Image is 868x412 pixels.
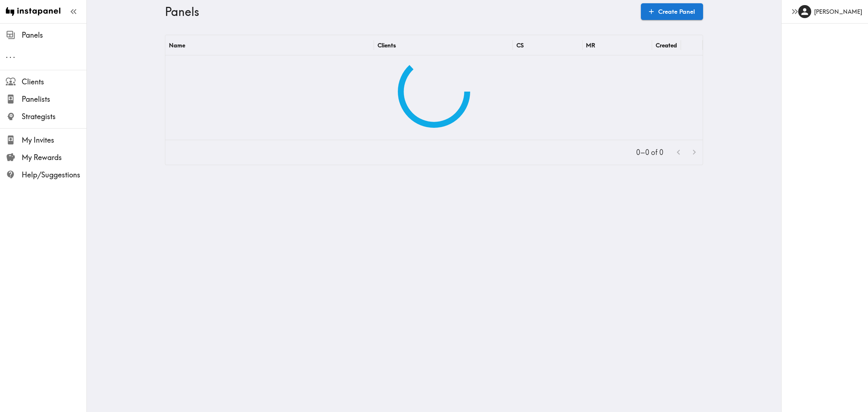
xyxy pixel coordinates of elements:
h3: Panels [165,5,635,18]
p: 0–0 of 0 [636,147,663,157]
a: Create Panel [641,3,703,20]
span: . [6,51,8,60]
span: Panelists [22,94,86,104]
span: Help/Suggestions [22,170,86,180]
div: Created [656,42,677,49]
div: CS [516,42,524,49]
span: Clients [22,77,86,87]
span: . [9,51,12,60]
h6: [PERSON_NAME] [814,8,862,16]
div: MR [586,42,595,49]
span: Panels [22,30,86,40]
span: Strategists [22,112,86,122]
span: My Invites [22,135,86,145]
span: . [13,51,15,60]
div: Clients [378,42,396,49]
div: Name [169,42,185,49]
span: My Rewards [22,152,86,163]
